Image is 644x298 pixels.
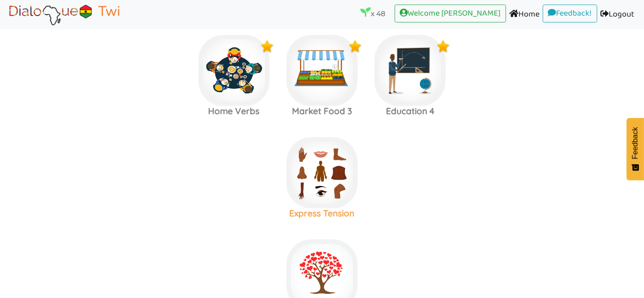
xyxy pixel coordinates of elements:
span: Feedback [631,127,639,159]
img: r5+QtVXYuttHLoUAAAAABJRU5ErkJggg== [348,142,362,155]
img: bodyparts.dfadea4f.jpg [286,137,358,208]
h3: Express Tension [278,208,366,219]
a: Home [506,5,543,25]
img: x9Y5jP2O4Z5kwAAAABJRU5ErkJggg== [436,39,450,53]
h3: Education 4 [366,106,454,116]
img: x9Y5jP2O4Z5kwAAAABJRU5ErkJggg== [260,39,274,53]
img: mathteacher.e5253d42.png [374,35,446,106]
a: Welcome [PERSON_NAME] [395,5,506,23]
a: Logout [597,5,638,25]
h3: Home Verbs [190,106,278,116]
p: x 48 [360,7,385,20]
button: Feedback - Show survey [627,118,644,180]
img: Brand [6,3,122,26]
img: x9Y5jP2O4Z5kwAAAABJRU5ErkJggg== [348,39,362,53]
h3: Market Food 3 [278,106,366,116]
img: homeverbs.d3bb3738.jpg [198,35,270,106]
img: r5+QtVXYuttHLoUAAAAABJRU5ErkJggg== [348,244,362,258]
img: market.b6812ae9.png [286,35,358,106]
a: Feedback! [543,5,597,23]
